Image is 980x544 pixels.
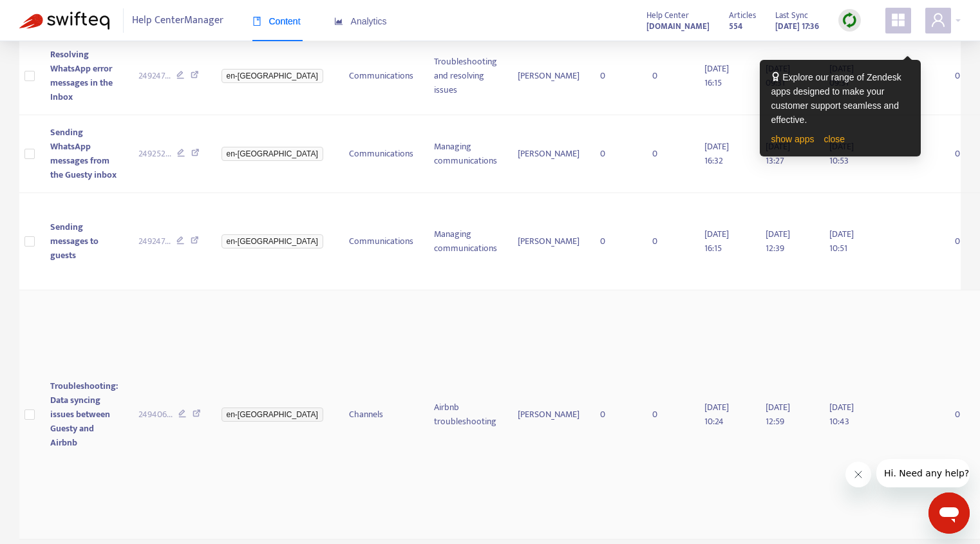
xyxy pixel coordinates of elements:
[19,12,109,30] img: Swifteq
[507,290,590,539] td: [PERSON_NAME]
[704,61,729,90] span: [DATE] 16:15
[50,125,117,182] span: Sending WhatsApp messages from the Guesty inbox
[221,408,323,422] span: en-[GEOGRAPHIC_DATA]
[729,19,742,33] strong: 554
[138,408,173,422] span: 249406 ...
[766,400,790,429] span: [DATE] 12:59
[890,12,906,28] span: appstore
[646,19,710,33] strong: [DOMAIN_NAME]
[424,193,507,290] td: Managing communications
[339,115,424,193] td: Communications
[424,115,507,193] td: Managing communications
[590,37,642,115] td: 0
[642,290,694,539] td: 0
[339,193,424,290] td: Communications
[829,227,854,256] span: [DATE] 10:51
[507,193,590,290] td: [PERSON_NAME]
[928,492,970,534] iframe: Button to launch messaging window
[876,459,970,487] iframe: Message from company
[221,147,323,161] span: en-[GEOGRAPHIC_DATA]
[845,462,871,487] iframe: Close message
[50,47,113,104] span: Resolving WhatsApp error messages in the Inbox
[507,37,590,115] td: [PERSON_NAME]
[507,115,590,193] td: [PERSON_NAME]
[590,115,642,193] td: 0
[132,8,223,33] span: Help Center Manager
[334,17,343,26] span: area-chart
[590,193,642,290] td: 0
[704,139,729,168] span: [DATE] 16:32
[138,69,171,83] span: 249247 ...
[642,193,694,290] td: 0
[590,290,642,539] td: 0
[50,379,118,450] span: Troubleshooting: Data syncing issues between Guesty and Airbnb
[642,115,694,193] td: 0
[766,227,790,256] span: [DATE] 12:39
[729,8,756,23] span: Articles
[704,400,729,429] span: [DATE] 10:24
[334,16,387,26] span: Analytics
[339,290,424,539] td: Channels
[138,147,171,161] span: 249252 ...
[704,227,729,256] span: [DATE] 16:15
[339,37,424,115] td: Communications
[829,400,854,429] span: [DATE] 10:43
[642,37,694,115] td: 0
[775,8,808,23] span: Last Sync
[775,19,819,33] strong: [DATE] 17:36
[424,37,507,115] td: Troubleshooting and resolving issues
[50,220,99,263] span: Sending messages to guests
[842,12,858,28] img: sync.dc5367851b00ba804db3.png
[824,134,845,144] a: close
[930,12,946,28] span: user
[252,17,261,26] span: book
[221,234,323,249] span: en-[GEOGRAPHIC_DATA]
[771,70,909,127] div: Explore our range of Zendesk apps designed to make your customer support seamless and effective.
[252,16,301,26] span: Content
[646,19,710,33] a: [DOMAIN_NAME]
[646,8,689,23] span: Help Center
[138,234,171,249] span: 249247 ...
[771,134,815,144] a: show apps
[424,290,507,539] td: Airbnb troubleshooting
[221,69,323,83] span: en-[GEOGRAPHIC_DATA]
